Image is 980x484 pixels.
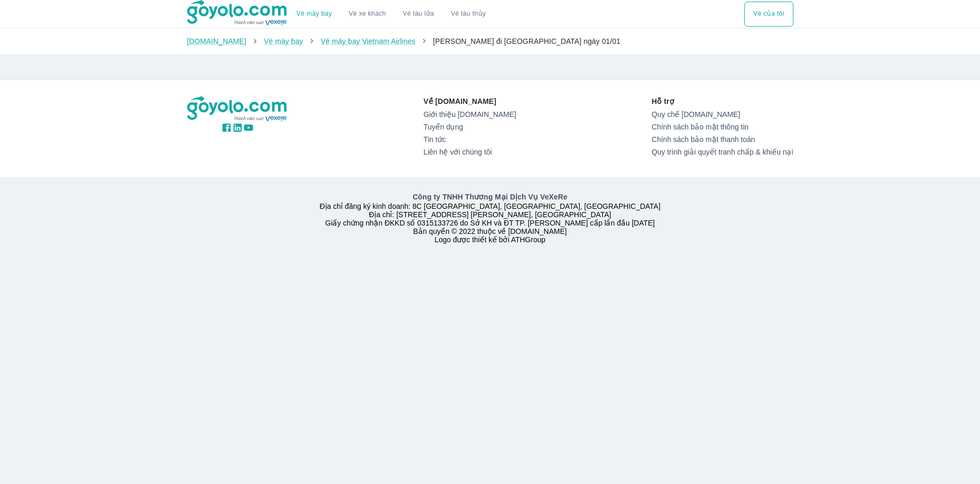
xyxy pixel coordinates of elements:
div: Địa chỉ đăng ký kinh doanh: 8C [GEOGRAPHIC_DATA], [GEOGRAPHIC_DATA], [GEOGRAPHIC_DATA] Địa chỉ: [... [181,192,800,244]
p: Hỗ trợ [652,96,793,107]
p: Về [DOMAIN_NAME] [423,96,516,107]
a: Giới thiệu [DOMAIN_NAME] [423,110,516,119]
a: Tin tức [423,135,516,144]
div: choose transportation mode [288,2,494,27]
a: Vé máy bay [264,37,303,45]
a: Liên hệ với chúng tôi [423,148,516,156]
a: [DOMAIN_NAME] [187,37,247,45]
a: Vé máy bay Vietnam Airlines [320,37,416,45]
a: Tuyển dụng [423,123,516,131]
span: [PERSON_NAME] đi [GEOGRAPHIC_DATA] ngày 01/01 [433,37,620,45]
button: Vé tàu thủy [442,2,494,27]
a: Vé máy bay [296,10,332,18]
div: choose transportation mode [744,2,793,27]
button: Vé của tôi [744,2,793,27]
img: logo [187,96,289,122]
p: Công ty TNHH Thương Mại Dịch Vụ VeXeRe [189,192,791,202]
a: Chính sách bảo mật thông tin [652,123,793,131]
a: Chính sách bảo mật thanh toán [652,135,793,144]
a: Quy trình giải quyết tranh chấp & khiếu nại [652,148,793,156]
a: Vé xe khách [349,10,386,18]
a: Vé tàu lửa [395,2,443,27]
a: Quy chế [DOMAIN_NAME] [652,110,793,119]
nav: breadcrumb [187,36,793,46]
